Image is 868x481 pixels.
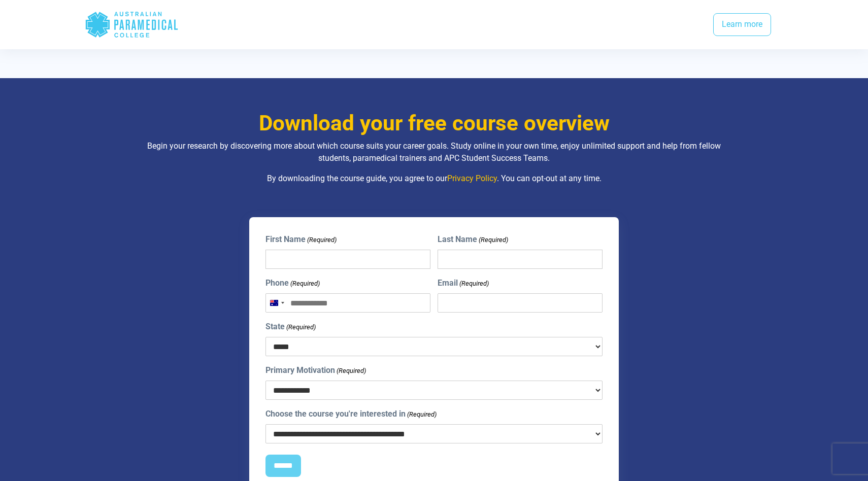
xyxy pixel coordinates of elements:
[265,321,316,333] label: State
[137,173,731,185] p: By downloading the course guide, you agree to our . You can opt-out at any time.
[265,408,437,420] label: Choose the course you're interested in
[407,409,437,420] span: (Required)
[265,364,366,376] label: Primary Motivation
[137,140,731,164] p: Begin your research by discovering more about which course suits your career goals. Study online ...
[336,366,366,376] span: (Required)
[438,233,508,246] label: Last Name
[447,174,497,183] a: Privacy Policy
[458,279,489,289] span: (Required)
[290,279,320,289] span: (Required)
[85,8,179,41] div: Australian Paramedical College
[438,277,489,289] label: Email
[307,235,337,245] span: (Required)
[713,13,771,37] a: Learn more
[286,322,316,332] span: (Required)
[265,277,320,289] label: Phone
[266,294,287,312] button: Selected country
[265,233,337,246] label: First Name
[137,111,731,136] h3: Download your free course overview
[478,235,508,245] span: (Required)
